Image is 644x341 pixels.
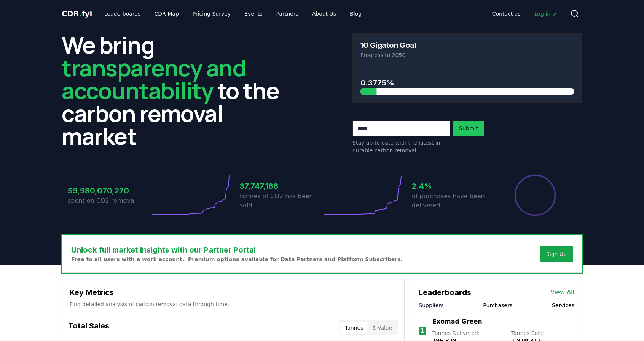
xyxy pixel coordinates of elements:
[419,302,443,309] button: Suppliers
[187,7,237,21] a: Pricing Survey
[270,7,304,21] a: Partners
[412,192,494,210] p: of purchases have been delivered
[453,121,484,136] button: Submit
[412,180,494,192] h3: 2.4%
[70,300,397,308] p: Find detailed analysis of carbon removal data through time.
[419,287,471,298] h3: Leaderboards
[98,7,147,21] a: Leaderboards
[368,322,397,334] button: $ Value
[62,33,292,147] h2: We bring to the carbon removal market
[486,7,564,21] nav: Main
[71,244,403,256] h3: Unlock full market insights with our Partner Portal
[486,7,527,21] a: Contact us
[514,174,556,216] div: Percentage of sales delivered
[421,326,424,335] p: 1
[240,180,322,192] h3: 37,747,188
[148,7,185,21] a: CDR Map
[360,41,416,49] h3: 10 Gigaton Goal
[432,317,482,326] a: Exomad Green
[550,288,574,297] a: View All
[344,7,368,21] a: Blog
[98,7,368,21] nav: Main
[68,185,150,196] h3: $9,980,070,270
[360,51,574,59] p: Progress to 2050
[62,9,92,18] span: CDR fyi
[68,320,109,335] h3: Total Sales
[352,139,450,154] p: Stay up to date with the latest in durable carbon removal.
[528,7,564,21] a: Log in
[71,256,403,263] p: Free to all users with a work account. Premium options available for Data Partners and Platform S...
[534,10,558,17] span: Log in
[240,192,322,210] p: tonnes of CO2 has been sold
[540,246,573,262] button: Sign Up
[238,7,268,21] a: Events
[62,8,92,19] a: CDR.fyi
[306,7,342,21] a: About Us
[546,250,567,258] a: Sign Up
[62,52,245,106] span: transparency and accountability
[360,77,574,88] h3: 0.3775%
[483,302,512,309] button: Purchasers
[79,9,82,18] span: .
[68,196,150,205] p: spent on CO2 removal
[340,322,368,334] button: Tonnes
[552,302,574,309] button: Services
[70,287,397,298] h3: Key Metrics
